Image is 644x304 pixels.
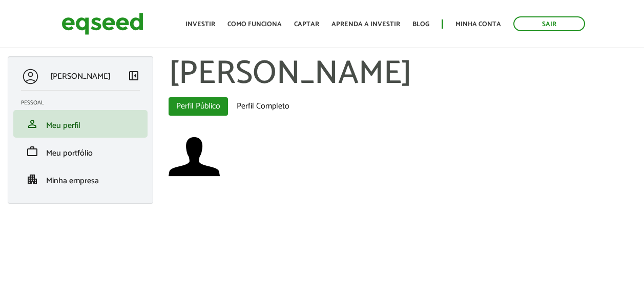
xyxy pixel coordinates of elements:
a: Perfil Completo [229,97,297,116]
span: left_panel_close [128,70,140,82]
h2: Pessoal [21,100,148,106]
a: Aprenda a investir [331,21,400,28]
a: Blog [412,21,429,28]
a: Perfil Público [169,97,228,116]
span: Meu portfólio [46,146,93,160]
span: Minha empresa [46,174,99,188]
span: Meu perfil [46,119,80,133]
a: Ver perfil do usuário. [169,131,220,182]
span: person [26,118,38,130]
li: Meu perfil [13,110,148,138]
span: work [26,145,38,158]
a: apartmentMinha empresa [21,173,140,185]
a: Captar [294,21,319,28]
a: Como funciona [227,21,282,28]
a: Sair [513,16,585,31]
h1: [PERSON_NAME] [169,56,636,92]
a: Minha conta [455,21,501,28]
img: EqSeed [61,10,143,37]
a: Investir [185,21,215,28]
img: Foto de Edward David Fenner-Riley [169,131,220,182]
li: Minha empresa [13,165,148,193]
a: workMeu portfólio [21,145,140,158]
a: Colapsar menu [128,70,140,84]
span: apartment [26,173,38,185]
a: personMeu perfil [21,118,140,130]
li: Meu portfólio [13,138,148,165]
p: [PERSON_NAME] [50,72,111,81]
